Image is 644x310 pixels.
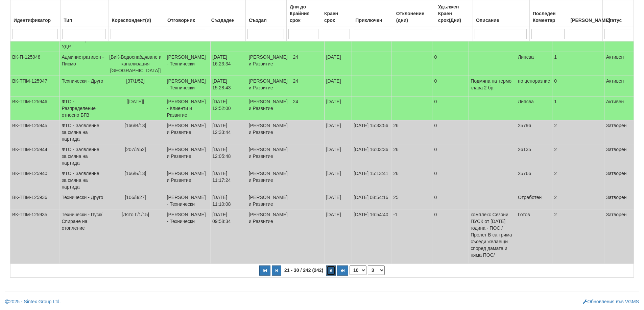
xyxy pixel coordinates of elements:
[518,147,531,152] span: 26135
[165,96,210,120] td: [PERSON_NAME] - Клиенти и Развитие
[321,0,352,27] th: Краен срок: No sort applied, activate to apply an ascending sort
[583,299,639,304] a: Обновления във VGMS
[324,96,352,120] td: [DATE]
[518,99,534,104] span: Липсва
[323,9,350,25] div: Краен срок
[391,192,432,209] td: 25
[603,0,634,27] th: Статус: No sort applied, activate to apply an ascending sort
[109,0,164,27] th: Кореспондент(и): No sort applied, activate to apply an ascending sort
[352,120,391,144] td: [DATE] 15:33:56
[324,144,352,168] td: [DATE]
[211,168,247,192] td: [DATE] 11:17:24
[247,96,291,120] td: [PERSON_NAME] и Развитие
[247,52,291,76] td: [PERSON_NAME] и Развитие
[552,209,604,264] td: 2
[125,147,146,152] span: [207/2/52]
[165,168,210,192] td: [PERSON_NAME] и Развитие
[247,76,291,96] td: [PERSON_NAME] и Развитие
[391,144,432,168] td: 26
[569,16,601,25] div: [PERSON_NAME]
[324,76,352,96] td: [DATE]
[552,76,604,96] td: 0
[552,120,604,144] td: 2
[125,171,146,176] span: [166/Б/13]
[125,195,146,200] span: [106/8/27]
[165,192,210,209] td: [PERSON_NAME] - Технически
[211,192,247,209] td: [DATE] 11:10:08
[60,96,106,120] td: ФТС - Разпределение относно БГВ
[352,168,391,192] td: [DATE] 15:13:41
[10,209,60,264] td: ВК-ТПМ-125935
[246,0,287,27] th: Създал: No sort applied, activate to apply an ascending sort
[435,0,473,27] th: Удължен Краен срок(Дни): No sort applied, activate to apply an ascending sort
[211,144,247,168] td: [DATE] 12:05:48
[211,120,247,144] td: [DATE] 12:33:44
[391,209,432,264] td: -1
[247,192,291,209] td: [PERSON_NAME] и Развитие
[165,76,210,96] td: [PERSON_NAME] - Технически
[324,120,352,144] td: [DATE]
[473,0,529,27] th: Описание: No sort applied, activate to apply an ascending sort
[12,16,58,25] div: Идентификатор
[259,265,270,276] button: Първа страница
[62,16,106,25] div: Тип
[552,144,604,168] td: 2
[352,192,391,209] td: [DATE] 08:54:16
[604,52,634,76] td: Активен
[10,144,60,168] td: ВК-ТПМ-125944
[518,212,530,217] span: Готов
[350,265,366,275] select: Брой редове на страница
[354,16,391,25] div: Приключен
[61,0,109,27] th: Тип: No sort applied, activate to apply an ascending sort
[10,52,60,76] td: ВК-П-125948
[552,192,604,209] td: 2
[432,168,469,192] td: 0
[60,120,106,144] td: ФТС - Заявление за смяна на партида
[60,144,106,168] td: ФТС - Заявление за смяна на партида
[337,265,348,276] button: Последна страница
[60,209,106,264] td: Технически - Пуск/Спиране на отопление
[352,209,391,264] td: [DATE] 16:54:40
[293,54,298,60] span: 24
[432,120,469,144] td: 0
[326,265,336,276] button: Следваща страница
[10,96,60,120] td: ВК-ТПМ-125946
[604,120,634,144] td: Затворен
[604,76,634,96] td: Активен
[111,16,163,25] div: Кореспондент(и)
[293,99,298,104] span: 24
[166,16,206,25] div: Отговорник
[432,144,469,168] td: 0
[211,96,247,120] td: [DATE] 12:52:00
[432,192,469,209] td: 0
[165,120,210,144] td: [PERSON_NAME] и Развитие
[604,144,634,168] td: Затворен
[432,96,469,120] td: 0
[531,9,566,25] div: Последен Коментар
[529,0,567,27] th: Последен Коментар: No sort applied, activate to apply an ascending sort
[10,76,60,96] td: ВК-ТПМ-125947
[432,209,469,264] td: 0
[552,96,604,120] td: 1
[10,120,60,144] td: ВК-ТПМ-125945
[60,168,106,192] td: ФТС - Заявление за смяна на партида
[247,144,291,168] td: [PERSON_NAME] и Развитие
[60,192,106,209] td: Технически - Друго
[552,52,604,76] td: 1
[352,0,393,27] th: Приключен: No sort applied, activate to apply an ascending sort
[272,265,281,276] button: Предишна страница
[471,78,514,91] p: Подмяна на термо глава 2 бр.
[518,123,531,128] span: 25796
[165,209,210,264] td: [PERSON_NAME] - Технически
[127,99,144,104] span: [[DATE]]
[393,0,435,27] th: Отклонение (дни): No sort applied, activate to apply an ascending sort
[211,52,247,76] td: [DATE] 16:23:34
[125,123,146,128] span: [166/В/13]
[247,168,291,192] td: [PERSON_NAME] и Развитие
[518,195,542,200] span: Отработен
[604,16,632,25] div: Статус
[518,54,534,60] span: Липсва
[604,96,634,120] td: Активен
[211,209,247,264] td: [DATE] 09:58:34
[391,168,432,192] td: 26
